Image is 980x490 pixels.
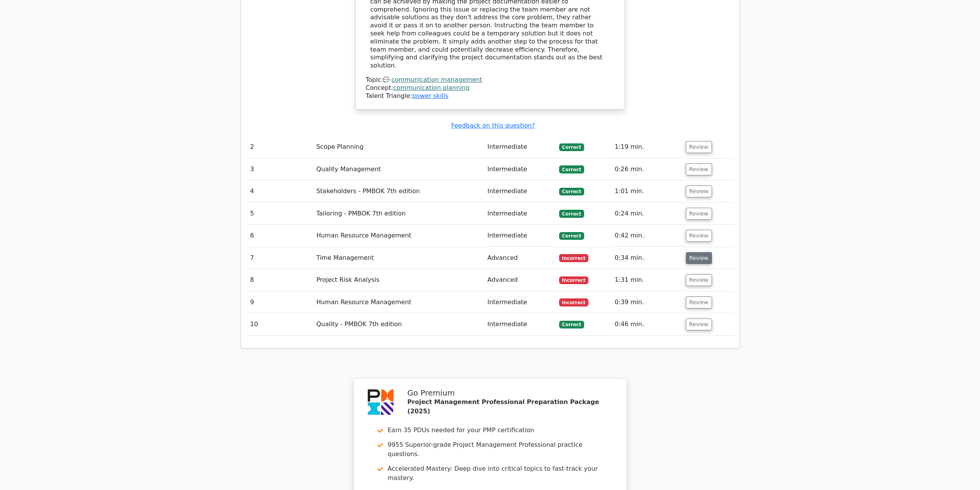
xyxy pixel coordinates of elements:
[366,76,615,100] div: Talent Triangle:
[686,185,712,197] button: Review
[247,203,313,225] td: 5
[484,247,556,269] td: Advanced
[559,321,584,328] span: Correct
[391,76,482,83] a: communication management
[247,158,313,180] td: 3
[451,122,535,129] a: Feedback on this question?
[247,136,313,158] td: 2
[611,180,682,202] td: 1:01 min.
[686,163,712,175] button: Review
[559,298,589,306] span: Incorrect
[611,158,682,180] td: 0:26 min.
[559,188,584,195] span: Correct
[559,165,584,173] span: Correct
[611,225,682,247] td: 0:42 min.
[412,92,448,99] a: power skills
[484,269,556,291] td: Advanced
[686,252,712,264] button: Review
[611,291,682,313] td: 0:39 min.
[313,313,484,335] td: Quality - PMBOK 7th edition
[484,158,556,180] td: Intermediate
[313,136,484,158] td: Scope Planning
[686,274,712,286] button: Review
[313,180,484,202] td: Stakeholders - PMBOK 7th edition
[484,136,556,158] td: Intermediate
[313,269,484,291] td: Project Risk Analysis
[484,203,556,225] td: Intermediate
[393,84,469,91] a: communication planning
[247,313,313,335] td: 10
[313,225,484,247] td: Human Resource Management
[313,158,484,180] td: Quality Management
[611,203,682,225] td: 0:24 min.
[686,230,712,242] button: Review
[247,247,313,269] td: 7
[559,232,584,240] span: Correct
[484,291,556,313] td: Intermediate
[559,254,589,262] span: Incorrect
[611,136,682,158] td: 1:19 min.
[484,180,556,202] td: Intermediate
[247,291,313,313] td: 9
[484,225,556,247] td: Intermediate
[611,313,682,335] td: 0:46 min.
[686,296,712,308] button: Review
[559,143,584,151] span: Correct
[611,247,682,269] td: 0:34 min.
[313,203,484,225] td: Tailoring - PMBOK 7th edition
[484,313,556,335] td: Intermediate
[686,318,712,330] button: Review
[559,210,584,217] span: Correct
[313,291,484,313] td: Human Resource Management
[366,76,615,84] div: Topic:
[686,141,712,153] button: Review
[313,247,484,269] td: Time Management
[366,84,615,92] div: Concept:
[247,225,313,247] td: 6
[247,180,313,202] td: 4
[247,269,313,291] td: 8
[559,276,589,284] span: Incorrect
[611,269,682,291] td: 1:31 min.
[686,208,712,220] button: Review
